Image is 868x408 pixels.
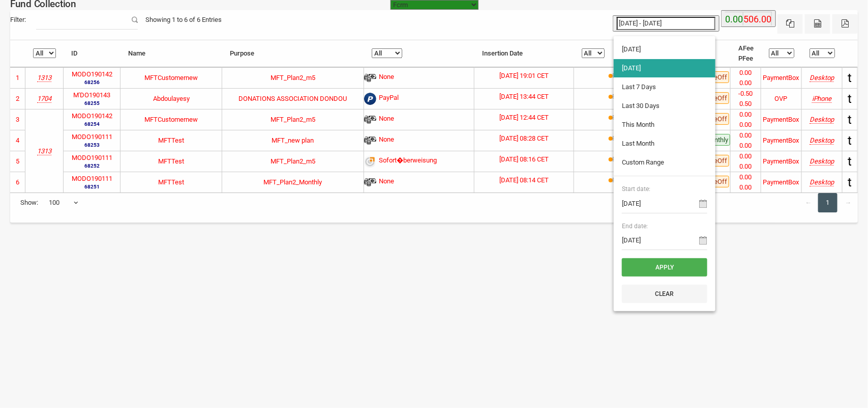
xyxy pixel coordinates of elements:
li: 0.00 [731,110,761,120]
li: This Month [614,116,715,134]
i: Mozilla/5.0 (Windows NT 10.0; Win64; x64) AppleWebKit/537.36 (KHTML, like Gecko) Chrome/139.0.0.0... [810,116,834,123]
span: t [848,92,852,106]
span: Start date: [622,184,707,194]
td: MFT_Plan2_m5 [222,109,364,130]
i: Skillshare [37,74,51,81]
td: MFT_Plan2_m5 [222,151,364,172]
td: 3 [10,109,25,130]
span: t [848,133,852,148]
button: Pdf [832,14,858,34]
i: Association DONDOU [37,95,51,102]
li: Last Month [614,134,715,153]
th: Purpose [222,40,364,67]
small: 68252 [72,162,112,170]
span: Monthly [703,134,730,146]
li: Last 7 Days [614,78,715,96]
label: MODO190111 [72,153,112,163]
label: [DATE] 08:14 CET [499,175,549,185]
span: OneOff [704,113,729,125]
td: MFTCustomernew [121,67,222,88]
a: → [839,193,858,212]
span: None [379,134,394,147]
td: MFTTest [121,130,222,151]
div: OVP [775,94,788,104]
div: PaymentBox [763,156,799,167]
span: End date: [622,222,707,231]
span: t [848,113,852,127]
li: 0.00 [731,68,761,78]
span: None [379,176,394,188]
label: M'DO190143 [73,90,110,100]
small: 68255 [73,99,110,107]
small: 68251 [72,183,112,191]
li: [DATE] [614,59,715,77]
li: 0.00 [731,130,761,141]
small: 68256 [72,78,112,86]
span: OneOff [704,92,729,104]
i: Mozilla/5.0 (Windows NT 10.0; Win64; x64) AppleWebKit/537.36 (KHTML, like Gecko) Chrome/140.0.0.0... [810,137,834,144]
span: None [379,114,394,126]
span: OneOff [704,155,729,167]
td: DONATIONS ASSOCIATION DONDOU [222,88,364,109]
button: 0.00506.00 [721,10,776,27]
li: Custom Range [614,153,715,172]
input: Filter: [36,10,138,30]
span: t [848,71,852,85]
label: [DATE] 19:01 CET [499,71,549,81]
i: Mozilla/5.0 (iPhone; CPU iPhone OS 18_1_1 like Mac OS X) AppleWebKit/605.1.15 (KHTML, like Gecko)... [812,95,832,102]
th: Insertion Date [474,40,574,67]
li: Last 30 Days [614,97,715,115]
td: 4 [10,130,25,151]
a: ← [799,193,818,212]
td: MFTCustomernew [121,109,222,130]
span: Show: [20,198,38,208]
label: [DATE] 08:16 CET [499,154,549,165]
label: MODO190142 [72,111,112,121]
li: AFee [738,43,754,53]
div: PaymentBox [763,115,799,125]
span: 100 [48,193,79,212]
div: PaymentBox [763,177,799,187]
span: OneOff [704,176,729,187]
div: Showing 1 to 6 of 6 Entries [138,10,229,30]
label: MODO190142 [72,69,112,79]
div: PaymentBox [763,73,799,83]
td: Abdoulayesy [121,88,222,109]
li: 0.00 [731,78,761,88]
li: 0.00 [731,182,761,193]
button: Clear [622,285,707,303]
span: t [848,175,852,189]
i: Mozilla/5.0 (Windows NT 10.0; Win64; x64) AppleWebKit/537.36 (KHTML, like Gecko) Chrome/140.0.0.0... [810,157,834,165]
li: 0.00 [731,120,761,130]
span: PayPal [379,93,399,105]
td: MFT_Plan2_Monthly [222,172,364,193]
li: 0.00 [731,161,761,172]
td: 1 [10,67,25,88]
td: 6 [10,172,25,193]
small: 68253 [72,141,112,149]
span: t [848,154,852,169]
label: 0.00 [725,12,743,26]
label: [DATE] 08:28 CET [499,133,549,144]
td: MFTTest [121,172,222,193]
li: PFee [738,53,754,64]
label: [DATE] 13:44 CET [499,92,549,102]
div: PaymentBox [763,135,799,146]
td: 2 [10,88,25,109]
i: Mozilla/5.0 (Windows NT 10.0; Win64; x64) AppleWebKit/537.36 (KHTML, like Gecko) Chrome/140.0.0.0... [810,178,834,186]
td: MFTTest [121,151,222,172]
li: -0.50 [731,89,761,99]
small: 68254 [72,120,112,128]
span: OneOff [704,71,729,83]
li: 0.00 [731,151,761,161]
li: 0.00 [731,141,761,151]
td: MFT_Plan2_m5 [222,67,364,88]
span: Sofort�berweisung [379,155,437,168]
button: CSV [805,14,830,34]
th: ID [64,40,121,67]
td: 5 [10,151,25,172]
i: Skillshare [37,147,51,155]
th: Name [121,40,222,67]
label: MODO190111 [72,174,112,184]
span: 100 [49,198,78,208]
